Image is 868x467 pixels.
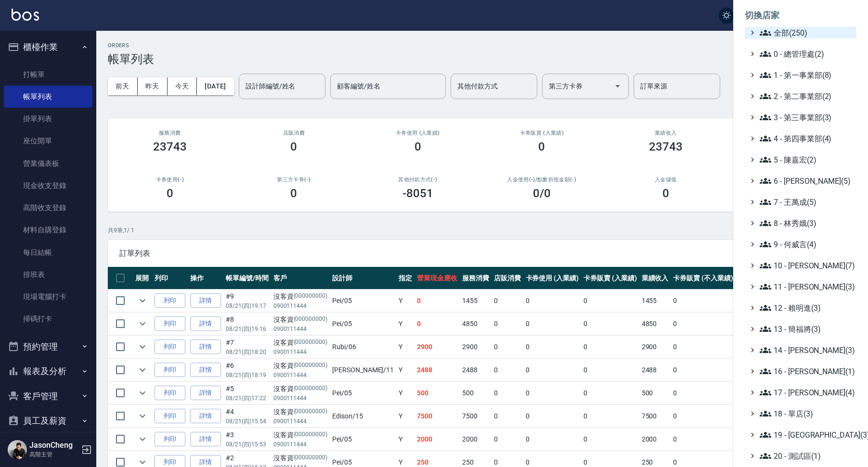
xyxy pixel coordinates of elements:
li: 切換店家 [745,4,856,27]
span: 17 - [PERSON_NAME](4) [760,387,853,398]
span: 4 - 第四事業部(4) [760,133,853,144]
span: 9 - 何威言(4) [760,239,853,250]
span: 14 - [PERSON_NAME](3) [760,344,853,356]
span: 8 - 林秀娥(3) [760,217,853,229]
span: 13 - 簡福將(3) [760,323,853,335]
span: 12 - 賴明進(3) [760,302,853,314]
span: 全部(250) [760,27,853,38]
span: 19 - [GEOGRAPHIC_DATA](3) [760,429,853,441]
span: 18 - 單店(3) [760,408,853,419]
span: 0 - 總管理處(2) [760,48,853,60]
span: 3 - 第三事業部(3) [760,112,853,123]
span: 2 - 第二事業部(2) [760,90,853,102]
span: 1 - 第一事業部(8) [760,69,853,81]
span: 10 - [PERSON_NAME](7) [760,260,853,271]
span: 20 - 測試區(1) [760,450,853,462]
span: 5 - 陳嘉宏(2) [760,154,853,165]
span: 16 - [PERSON_NAME](1) [760,366,853,377]
span: 11 - [PERSON_NAME](3) [760,281,853,292]
span: 7 - 王萬成(5) [760,196,853,208]
span: 6 - [PERSON_NAME](5) [760,175,853,187]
